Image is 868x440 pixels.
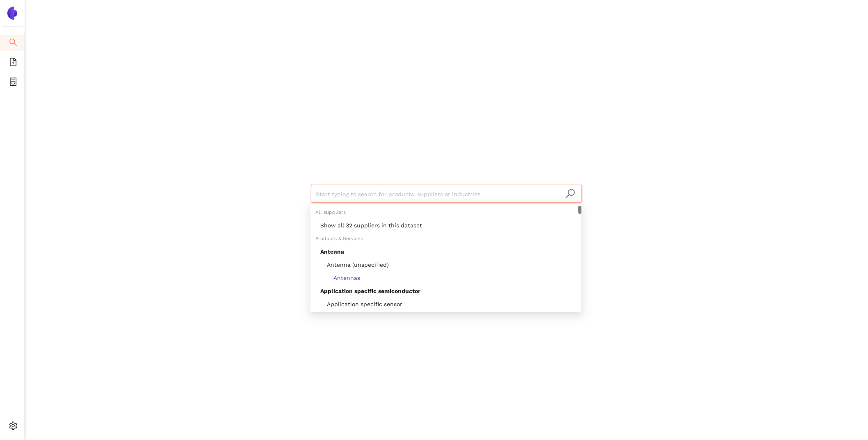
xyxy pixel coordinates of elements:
[310,219,581,232] div: Show all 32 suppliers in this dataset
[565,188,575,199] span: search
[320,275,360,281] span: Antennas
[9,75,17,91] span: container
[310,232,581,245] div: Products & Services
[9,419,17,435] span: setting
[9,35,17,52] span: search
[6,7,19,20] img: Logo
[320,301,402,307] span: Application specific sensor
[310,206,581,219] div: All suppliers
[320,221,576,230] div: Show all 32 suppliers in this dataset
[9,55,17,71] span: file-add
[320,261,389,268] span: Antenna (unspecified)
[320,288,420,294] span: Application specific semiconductor
[320,248,344,255] span: Antenna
